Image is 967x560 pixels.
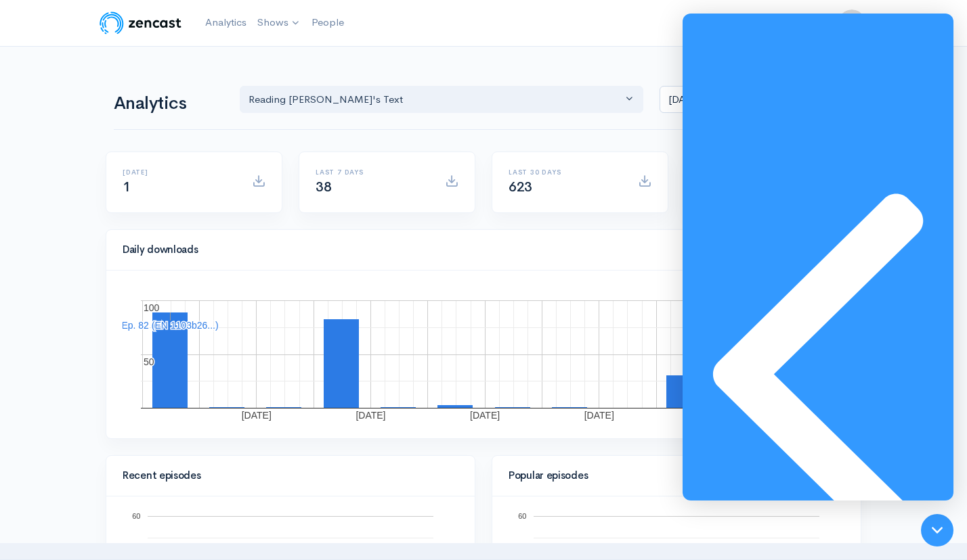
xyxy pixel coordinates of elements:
span: 623 [509,179,532,195]
span: 38 [316,179,331,195]
input: analytics date range selector [660,86,826,114]
text: 60 [518,512,526,520]
h4: Recent episodes [123,470,450,482]
text: [DATE] [470,410,500,421]
h1: Analytics [114,94,223,114]
img: ZenCast Logo [98,9,184,37]
button: Reading Aristotle's Text [240,86,643,114]
text: 60 [132,512,140,520]
h4: Daily downloads [123,244,696,256]
a: Shows [252,8,306,38]
div: Reading [PERSON_NAME]'s Text [249,92,622,108]
a: Analytics [200,8,252,37]
text: 100 [144,302,160,313]
a: Help [782,9,830,38]
text: Ep. 82 (EN 1103b26...) [121,320,218,331]
svg: A chart. [123,287,844,422]
h6: Last 7 days [316,168,429,176]
text: 50 [144,356,154,367]
a: People [306,8,349,37]
text: [DATE] [584,410,614,421]
img: ... [838,9,865,37]
h6: [DATE] [123,168,236,176]
h6: Last 30 days [509,168,622,176]
iframe: gist-messenger-bubble-iframe [921,514,953,546]
h4: Popular episodes [509,470,755,482]
text: [DATE] [356,410,385,421]
iframe: gist-messenger-iframe [683,14,953,500]
text: [DATE] [242,410,272,421]
span: 1 [123,179,131,195]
